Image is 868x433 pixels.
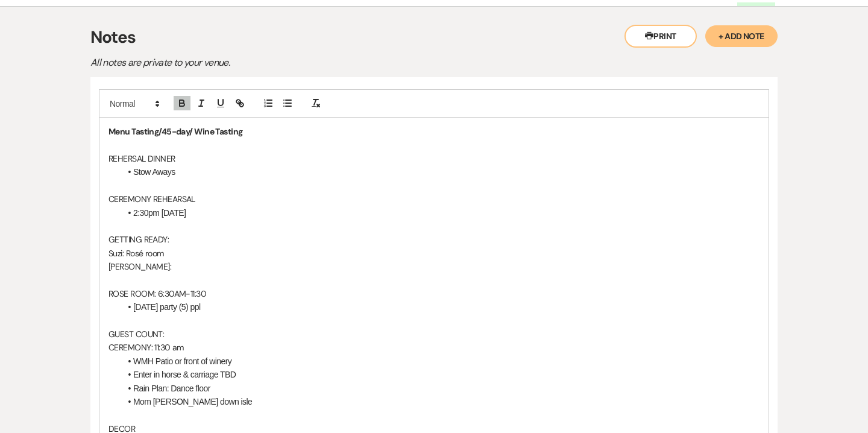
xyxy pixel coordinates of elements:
button: + Add Note [705,25,778,47]
strong: Menu Tasting/45-day/ Wine Tasting [108,126,243,137]
li: WMH Patio or front of winery [121,355,759,368]
p: GUEST COUNT: [108,327,759,341]
p: ROSE ROOM: 6:30AM-11:30 [108,287,759,300]
p: [PERSON_NAME]: [108,260,759,273]
li: 2:30pm [DATE] [121,206,759,220]
li: [DATE] party (5) ppl [121,300,759,314]
p: REHERSAL DINNER [108,152,759,165]
button: Print [624,25,697,48]
p: GETTING READY: [108,233,759,246]
h3: Notes [90,25,778,50]
p: All notes are private to your venue. [90,55,512,71]
p: CEREMONY REHEARSAL [108,192,759,206]
li: Stow Aways [121,165,759,179]
li: Enter in horse & carriage TBD [121,368,759,381]
li: Rain Plan: Dance floor [121,382,759,395]
p: CEREMONY: 11:30 am [108,341,759,354]
li: Mom [PERSON_NAME] down isle [121,395,759,408]
p: Suzi: Rosé room [108,247,759,260]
